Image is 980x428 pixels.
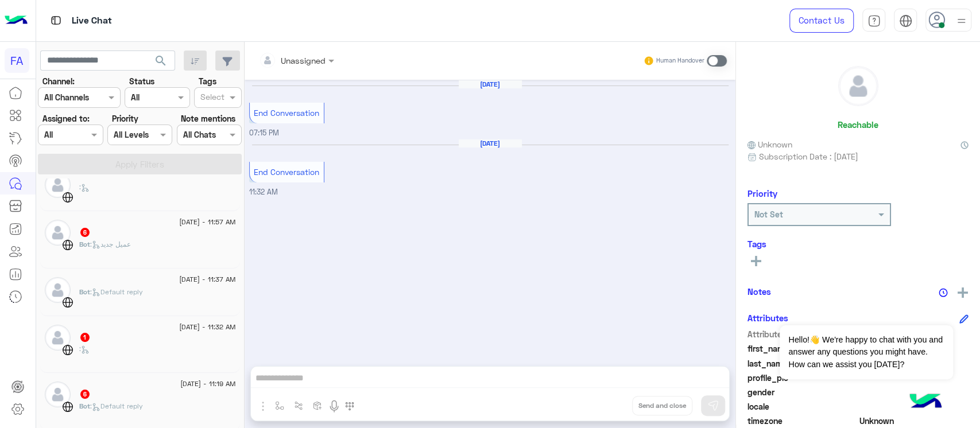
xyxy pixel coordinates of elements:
h6: Priority [747,188,777,199]
span: Hello!👋 We're happy to chat with you and answer any questions you might have. How can we assist y... [780,325,952,379]
img: tab [49,13,63,28]
span: search [154,54,168,68]
span: 6 [80,228,90,237]
div: FA [5,48,29,73]
span: locale [747,400,857,413]
label: Tags [199,75,216,87]
img: profile [954,14,969,28]
span: timezone [747,415,857,427]
span: gender [747,386,857,398]
span: Unknown [747,138,792,150]
img: add [958,287,968,298]
div: Select [199,91,224,106]
label: Note mentions [181,112,235,124]
h6: Notes [747,286,771,297]
span: : Default reply [90,402,143,410]
span: : عميل جديد [90,240,131,248]
label: Channel: [42,75,75,87]
span: first_name [747,343,857,355]
img: defaultAdmin.png [45,172,71,198]
span: [DATE] - 11:37 AM [179,274,235,285]
span: Subscription Date : [DATE] [759,150,858,162]
span: 1 [80,333,90,342]
span: [DATE] - 11:19 AM [180,379,235,389]
p: Live Chat [72,13,112,29]
span: Bot [79,287,90,296]
img: defaultAdmin.png [45,325,71,351]
span: 6 [80,390,90,399]
button: search [147,50,175,75]
span: Attribute Name [747,328,857,340]
span: : [79,344,90,353]
span: Bot [79,402,90,410]
span: null [859,386,969,398]
span: last_name [747,357,857,369]
span: Bot [79,240,90,248]
label: Priority [112,112,138,124]
h6: Attributes [747,313,788,323]
h6: Tags [747,239,969,249]
img: tab [867,14,881,28]
img: notes [939,288,948,297]
h6: Reachable [838,119,878,130]
button: Apply Filters [38,154,242,174]
img: defaultAdmin.png [45,382,71,407]
span: profile_pic [747,372,857,384]
img: WebChat [62,297,73,308]
img: WebChat [62,401,73,413]
span: : Default reply [90,287,143,296]
span: Unknown [859,415,969,427]
span: 07:15 PM [249,129,279,137]
img: Logo [5,9,28,33]
button: Send and close [632,396,692,415]
img: hulul-logo.png [905,382,946,422]
img: defaultAdmin.png [45,277,71,303]
img: tab [899,14,912,28]
img: WebChat [62,239,73,251]
span: End Conversation [254,167,319,177]
span: null [859,400,969,413]
small: Human Handover [656,56,704,65]
h6: [DATE] [459,139,522,147]
span: 11:32 AM [249,188,278,196]
a: Contact Us [789,9,854,33]
label: Status [129,75,154,87]
span: [DATE] - 11:57 AM [179,217,235,227]
img: WebChat [62,344,73,356]
span: [DATE] - 11:32 AM [179,322,235,332]
label: Assigned to: [42,112,90,124]
img: defaultAdmin.png [839,67,878,106]
img: defaultAdmin.png [45,220,71,246]
a: tab [862,9,885,33]
h6: [DATE] [459,80,522,88]
span: End Conversation [254,108,319,118]
span: : [79,182,90,191]
img: WebChat [62,192,73,203]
